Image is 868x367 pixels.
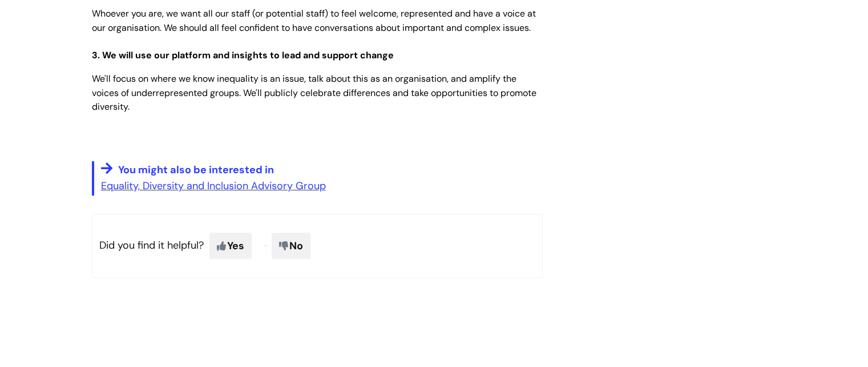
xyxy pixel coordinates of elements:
[92,7,536,34] span: Whoever you are, we want all our staff (or potential staff) to feel welcome, represented and have...
[92,49,394,61] span: 3. We will use our platform and insights to lead and support change
[118,163,274,177] span: You might also be interested in
[272,233,310,259] span: No
[101,179,326,193] a: Equality, Diversity and Inclusion Advisory Group
[209,233,252,259] span: Yes
[92,214,543,278] p: Did you find it helpful?
[92,73,536,113] span: We'll focus on where we know inequality is an issue, talk about this as an organisation, and ampl...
